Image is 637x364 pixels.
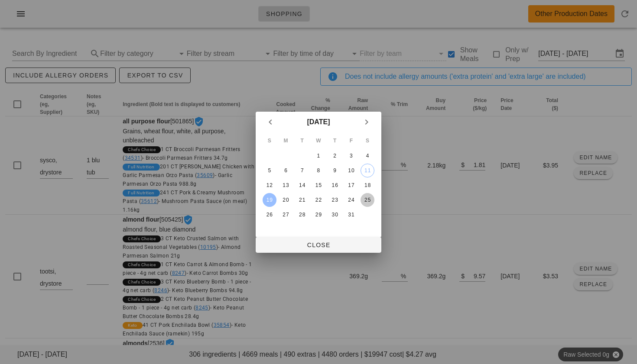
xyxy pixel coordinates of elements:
button: 20 [279,193,293,207]
div: 31 [344,212,358,218]
button: 24 [344,193,358,207]
div: 19 [263,197,276,203]
div: 26 [263,212,276,218]
button: 23 [328,193,342,207]
th: F [344,133,359,148]
th: T [327,133,343,148]
button: 31 [344,208,358,222]
button: 25 [361,193,374,207]
div: 6 [279,168,293,174]
button: 15 [312,178,325,192]
div: 20 [279,197,293,203]
button: 4 [361,149,374,163]
th: S [360,133,375,148]
div: 22 [312,197,325,203]
button: 21 [295,193,309,207]
button: 17 [344,178,358,192]
div: 8 [312,168,325,174]
button: 7 [295,164,309,177]
div: 9 [328,168,342,174]
span: Close [263,242,374,248]
button: 3 [344,149,358,163]
button: 10 [344,164,358,177]
div: 15 [312,182,325,188]
div: 21 [295,197,309,203]
button: 13 [279,178,293,192]
button: Close [256,237,381,253]
th: S [262,133,277,148]
div: 7 [295,168,309,174]
div: 16 [328,182,342,188]
button: 1 [312,149,325,163]
div: 25 [361,197,374,203]
div: 29 [312,212,325,218]
button: 19 [263,193,276,207]
th: M [278,133,294,148]
button: Next month [359,114,374,130]
button: 9 [328,164,342,177]
div: 3 [344,153,358,159]
button: 12 [263,178,276,192]
div: 11 [361,168,374,174]
button: 14 [295,178,309,192]
div: 28 [295,212,309,218]
div: 24 [344,197,358,203]
th: T [294,133,310,148]
button: 30 [328,208,342,222]
div: 27 [279,212,293,218]
div: 30 [328,212,342,218]
button: 28 [295,208,309,222]
button: 5 [263,164,276,177]
button: 26 [263,208,276,222]
button: 27 [279,208,293,222]
div: 14 [295,182,309,188]
div: 23 [328,197,342,203]
div: 1 [312,153,325,159]
button: 29 [312,208,325,222]
div: 18 [361,182,374,188]
button: 22 [312,193,325,207]
button: 18 [361,178,374,192]
button: 6 [279,164,293,177]
button: 2 [328,149,342,163]
div: 10 [344,168,358,174]
div: 2 [328,153,342,159]
div: 13 [279,182,293,188]
th: W [311,133,326,148]
button: 11 [361,164,374,177]
div: 5 [263,168,276,174]
button: 8 [312,164,325,177]
div: 4 [361,153,374,159]
button: 16 [328,178,342,192]
div: 12 [263,182,276,188]
button: Previous month [263,114,278,130]
div: 17 [344,182,358,188]
button: [DATE] [303,113,333,131]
